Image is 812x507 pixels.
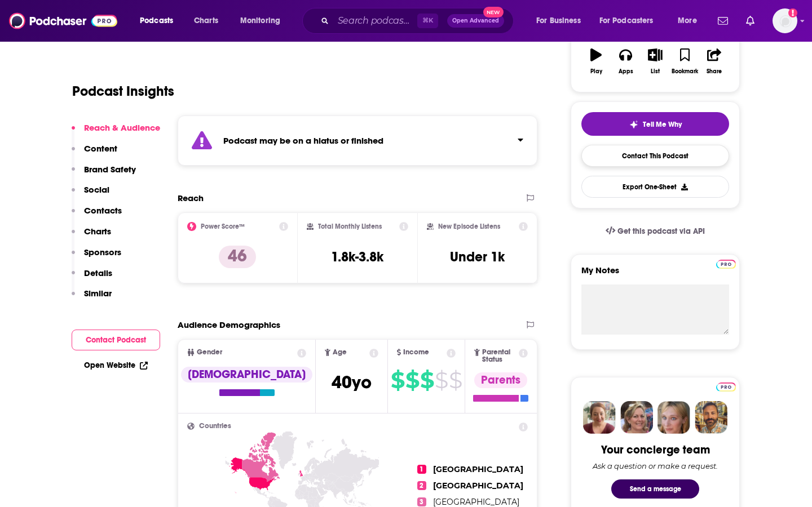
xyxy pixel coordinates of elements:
img: Jon Profile [695,401,727,434]
span: 2 [417,481,426,490]
span: Open Advanced [452,18,499,24]
p: Social [84,184,109,195]
p: Brand Safety [84,164,136,175]
span: 40 yo [332,371,372,393]
span: More [678,13,697,29]
span: $ [435,371,448,389]
button: Open AdvancedNew [447,14,504,28]
img: tell me why sparkle [629,120,638,129]
span: $ [420,371,434,389]
img: Podchaser Pro [716,260,736,269]
p: Reach & Audience [84,122,160,133]
div: Apps [619,68,633,75]
button: open menu [132,12,188,30]
span: ⌘ K [417,14,438,28]
a: Show notifications dropdown [713,11,732,30]
h2: Power Score™ [201,223,245,230]
img: User Profile [773,8,797,33]
button: Send a message [611,479,699,499]
button: Export One-Sheet [581,176,729,198]
section: Click to expand status details [178,115,537,166]
span: Charts [194,13,218,29]
h2: Reach [178,193,204,203]
span: [GEOGRAPHIC_DATA] [433,481,523,491]
button: Play [581,41,611,82]
div: Bookmark [672,68,698,75]
span: $ [405,371,419,389]
button: Social [72,184,109,205]
button: Apps [611,41,640,82]
h1: Podcast Insights [72,83,174,100]
div: Ask a question or make a request. [593,461,718,470]
p: Sponsors [84,247,121,257]
span: $ [391,371,404,389]
img: Sydney Profile [583,401,616,434]
p: Similar [84,288,112,299]
img: Jules Profile [657,401,690,434]
button: Contact Podcast [72,330,160,350]
a: Get this podcast via API [597,217,714,245]
span: [GEOGRAPHIC_DATA] [433,464,523,474]
div: List [651,68,660,75]
button: Brand Safety [72,164,136,185]
span: $ [449,371,462,389]
span: Gender [197,349,222,356]
span: Parental Status [482,349,517,363]
div: Search podcasts, credits, & more... [313,8,524,34]
span: Monitoring [240,13,280,29]
span: For Podcasters [599,13,654,29]
div: Play [590,68,602,75]
span: Countries [199,422,231,430]
span: Get this podcast via API [617,226,705,236]
span: Income [403,349,429,356]
div: Your concierge team [601,443,710,457]
div: [DEMOGRAPHIC_DATA] [181,367,312,383]
button: Similar [72,288,112,309]
strong: Podcast may be on a hiatus or finished [223,135,383,146]
h2: New Episode Listens [438,223,500,230]
button: open menu [232,12,295,30]
h3: 1.8k-3.8k [331,248,383,265]
a: Pro website [716,381,736,392]
button: Reach & Audience [72,122,160,143]
button: List [641,41,670,82]
p: 46 [219,246,256,268]
p: Content [84,143,117,154]
button: tell me why sparkleTell Me Why [581,112,729,136]
button: Bookmark [670,41,699,82]
button: open menu [592,12,670,30]
span: New [483,7,504,17]
svg: Add a profile image [788,8,797,17]
span: Tell Me Why [643,120,682,129]
button: open menu [528,12,595,30]
button: Charts [72,226,111,247]
a: Show notifications dropdown [742,11,759,30]
button: Sponsors [72,247,121,268]
h3: Under 1k [450,248,505,265]
button: Contacts [72,205,122,226]
button: Content [72,143,117,164]
span: Podcasts [140,13,173,29]
h2: Total Monthly Listens [318,223,382,230]
img: Podchaser - Follow, Share and Rate Podcasts [9,10,117,32]
button: Share [700,41,729,82]
span: Age [333,349,347,356]
span: 1 [417,465,426,474]
img: Podchaser Pro [716,383,736,392]
h2: Audience Demographics [178,319,280,330]
img: Barbara Profile [620,401,653,434]
span: For Business [536,13,581,29]
a: Charts [187,12,225,30]
div: Share [707,68,722,75]
a: Contact This Podcast [581,145,729,167]
span: 3 [417,497,426,506]
span: Logged in as KeianaGreenePage [773,8,797,33]
div: Parents [474,372,527,388]
p: Charts [84,226,111,237]
label: My Notes [581,265,729,284]
a: Pro website [716,258,736,269]
p: Details [84,268,112,278]
input: Search podcasts, credits, & more... [333,12,417,30]
span: [GEOGRAPHIC_DATA] [433,497,519,507]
